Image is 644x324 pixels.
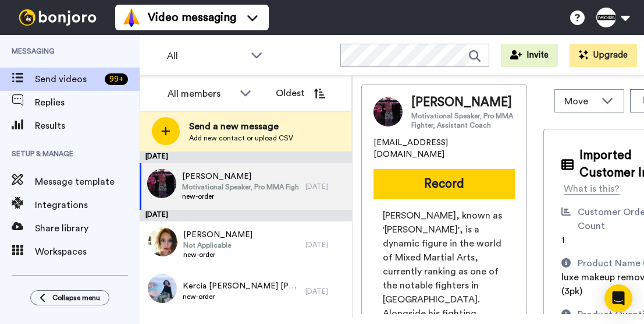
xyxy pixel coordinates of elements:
[267,82,334,105] button: Oldest
[148,274,177,303] img: d5b44c77-d7ac-4ce0-a67c-1a82d8605358.jpg
[564,182,620,196] div: What is this?
[183,280,300,292] span: Kercia [PERSON_NAME] [PERSON_NAME]
[305,287,346,296] div: [DATE]
[35,96,140,110] span: Replies
[14,9,101,26] img: bj-logo-header-white.svg
[305,240,346,249] div: [DATE]
[501,44,558,67] button: Invite
[167,49,245,63] span: All
[604,284,632,312] div: Open Intercom Messenger
[411,94,519,111] span: [PERSON_NAME]
[373,97,403,126] img: Image of Nicholas Whitehead
[183,241,252,250] span: Not Applicable
[182,192,300,201] span: new-order
[122,8,141,27] img: vm-color.svg
[564,94,596,108] span: Move
[182,182,300,192] span: Motivational Speaker, Pro MMA Fighter, Assistant Coach
[373,169,515,199] button: Record
[105,73,128,85] div: 99 +
[148,227,177,256] img: ccb71f35-6225-4c85-911c-12bbacd7b10d.jpg
[140,152,352,163] div: [DATE]
[411,111,519,130] span: Motivational Speaker, Pro MMA Fighter, Assistant Coach
[35,198,140,212] span: Integrations
[147,169,176,198] img: 23f954af-f140-4a42-9dde-4885af0ea072.jpg
[189,133,293,143] span: Add new contact or upload CSV
[183,229,252,241] span: [PERSON_NAME]
[35,175,140,189] span: Message template
[148,9,236,26] span: Video messaging
[182,171,300,182] span: [PERSON_NAME]
[373,137,515,160] span: [EMAIL_ADDRESS][DOMAIN_NAME]
[35,245,140,259] span: Workspaces
[30,290,109,305] button: Collapse menu
[183,250,252,259] span: new-order
[35,119,140,133] span: Results
[35,72,100,86] span: Send videos
[561,235,565,245] span: 1
[570,44,637,67] button: Upgrade
[183,292,300,301] span: new-order
[189,119,293,133] span: Send a new message
[52,293,100,302] span: Collapse menu
[305,182,346,191] div: [DATE]
[35,221,140,235] span: Share library
[168,87,234,101] div: All members
[140,210,352,221] div: [DATE]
